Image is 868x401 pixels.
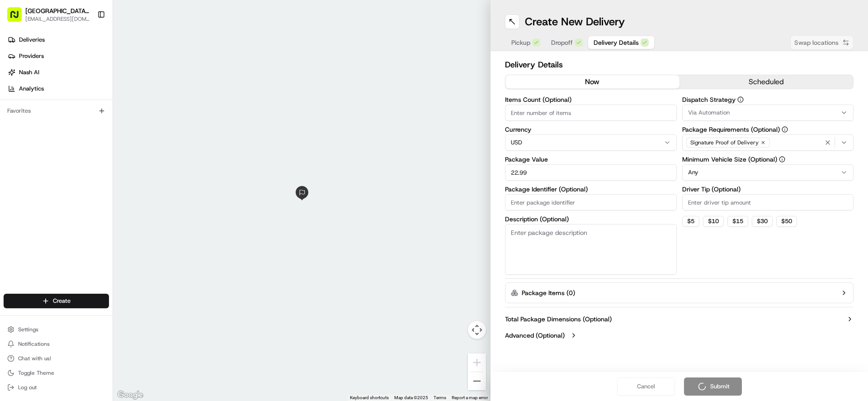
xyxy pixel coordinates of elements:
[9,86,25,103] img: 1736555255976-a54dd68f-1ca7-489b-9aae-adbdc363a1c4
[688,109,730,117] span: Via Automation
[505,75,679,89] button: now
[4,294,109,308] button: Create
[505,331,854,340] button: Advanced (Optional)
[505,96,677,103] label: Items Count (Optional)
[468,321,486,339] button: Map camera controls
[4,49,113,63] a: Providers
[4,4,94,25] button: [GEOGRAPHIC_DATA] - [GEOGRAPHIC_DATA], [GEOGRAPHIC_DATA][EMAIL_ADDRESS][DOMAIN_NAME]
[551,38,573,47] span: Dropoff
[18,202,69,211] span: Knowledge Base
[4,81,113,96] a: Analytics
[9,203,16,210] div: 📗
[452,395,488,400] a: Report a map error
[782,126,788,133] button: Package Requirements (Optional)
[4,323,109,336] button: Settings
[505,315,854,324] button: Total Package Dimensions (Optional)
[682,194,854,210] input: Enter driver tip amount
[9,9,27,27] img: Nash
[19,52,44,60] span: Providers
[76,203,84,210] div: 💻
[511,38,530,47] span: Pickup
[24,58,149,68] input: Clear
[522,288,575,297] label: Package Items ( 0 )
[752,216,773,227] button: $30
[25,15,90,23] button: [EMAIL_ADDRESS][DOMAIN_NAME]
[5,199,73,215] a: 📗Knowledge Base
[505,194,677,210] input: Enter package identifier
[594,38,639,47] span: Delivery Details
[505,58,854,71] h2: Delivery Details
[30,165,48,172] span: [DATE]
[682,134,854,151] button: Signature Proof of Delivery
[505,331,565,340] label: Advanced (Optional)
[85,202,145,211] span: API Documentation
[4,352,109,365] button: Chat with us!
[18,340,50,348] span: Notifications
[703,216,724,227] button: $10
[140,116,165,127] button: See all
[19,85,44,93] span: Analytics
[4,33,113,47] a: Deliveries
[682,186,854,192] label: Driver Tip (Optional)
[505,186,677,192] label: Package Identifier (Optional)
[505,164,677,181] input: Enter package value
[64,224,109,231] a: Powered byPylon
[350,395,389,401] button: Keyboard shortcuts
[776,216,797,227] button: $50
[468,353,486,372] button: Zoom in
[779,156,785,162] button: Minimum Vehicle Size (Optional)
[73,199,149,215] a: 💻API Documentation
[9,36,165,51] p: Welcome 👋
[394,395,428,400] span: Map data ©2025
[53,297,71,305] span: Create
[18,384,37,391] span: Log out
[682,126,854,133] label: Package Requirements (Optional)
[18,355,51,362] span: Chat with us!
[468,372,486,390] button: Zoom out
[154,89,165,100] button: Start new chat
[679,75,854,89] button: scheduled
[505,105,677,121] input: Enter number of items
[115,389,145,401] img: Google
[18,326,38,333] span: Settings
[19,36,45,44] span: Deliveries
[525,14,625,29] h1: Create New Delivery
[4,104,109,118] div: Favorites
[505,282,854,303] button: Package Items (0)
[4,367,109,379] button: Toggle Theme
[18,369,54,377] span: Toggle Theme
[737,96,744,103] button: Dispatch Strategy
[690,139,759,146] span: Signature Proof of Delivery
[25,6,90,15] button: [GEOGRAPHIC_DATA] - [GEOGRAPHIC_DATA], [GEOGRAPHIC_DATA]
[727,216,748,227] button: $15
[434,395,446,400] a: Terms (opens in new tab)
[682,216,699,227] button: $5
[19,68,39,76] span: Nash AI
[682,105,854,121] button: Via Automation
[90,224,109,231] span: Pylon
[4,65,113,80] a: Nash AI
[41,95,124,103] div: We're available if you need us!
[19,86,35,103] img: 1732323095091-59ea418b-cfe3-43c8-9ae0-d0d06d6fd42c
[505,216,677,222] label: Description (Optional)
[682,156,854,162] label: Minimum Vehicle Size (Optional)
[115,389,145,401] a: Open this area in Google Maps (opens a new window)
[505,126,677,133] label: Currency
[30,140,48,148] span: [DATE]
[41,86,148,95] div: Start new chat
[682,96,854,103] label: Dispatch Strategy
[4,381,109,394] button: Log out
[9,118,61,125] div: Past conversations
[505,156,677,162] label: Package Value
[505,315,612,324] label: Total Package Dimensions (Optional)
[4,338,109,350] button: Notifications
